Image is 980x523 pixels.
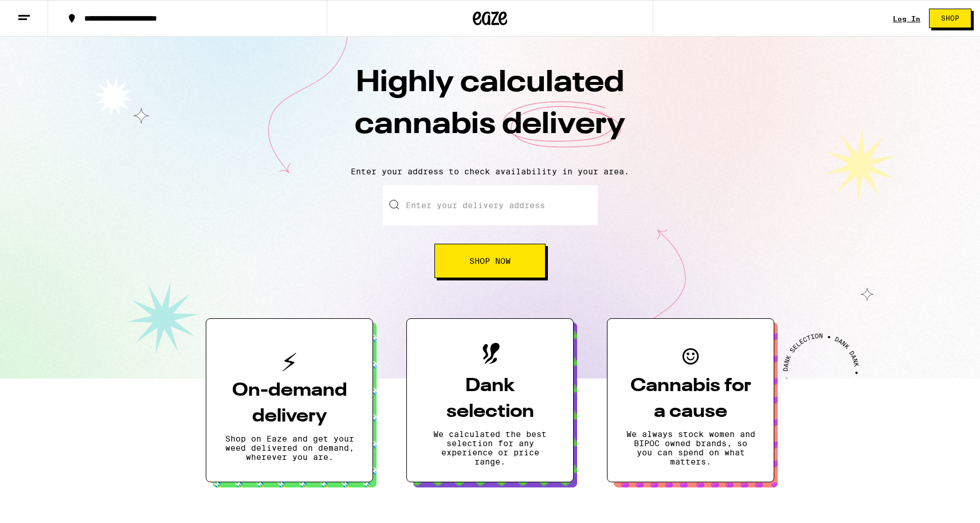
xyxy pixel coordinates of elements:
[469,257,511,265] span: Shop Now
[607,318,774,482] button: Cannabis for a causeWe always stock women and BIPOC owned brands, so you can spend on what matters.
[626,430,755,466] p: We always stock women and BIPOC owned brands, so you can spend on what matters.
[929,9,971,28] button: Shop
[425,373,555,425] h3: Dank selection
[289,63,691,158] h1: Highly calculated cannabis delivery
[626,373,755,425] h3: Cannabis for a cause
[225,434,354,462] p: Shop on Eaze and get your weed delivered on demand, wherever you are.
[941,15,959,22] span: Shop
[406,318,574,482] button: Dank selectionWe calculated the best selection for any experience or price range.
[225,378,354,430] h3: On-demand delivery
[11,167,969,176] p: Enter your address to check availability in your area.
[920,9,980,28] a: Shop
[206,318,373,482] button: On-demand deliveryShop on Eaze and get your weed delivered on demand, wherever you are.
[434,244,546,278] button: Shop Now
[893,15,920,22] a: Log In
[425,430,555,466] p: We calculated the best selection for any experience or price range.
[383,185,598,225] input: Enter your delivery address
